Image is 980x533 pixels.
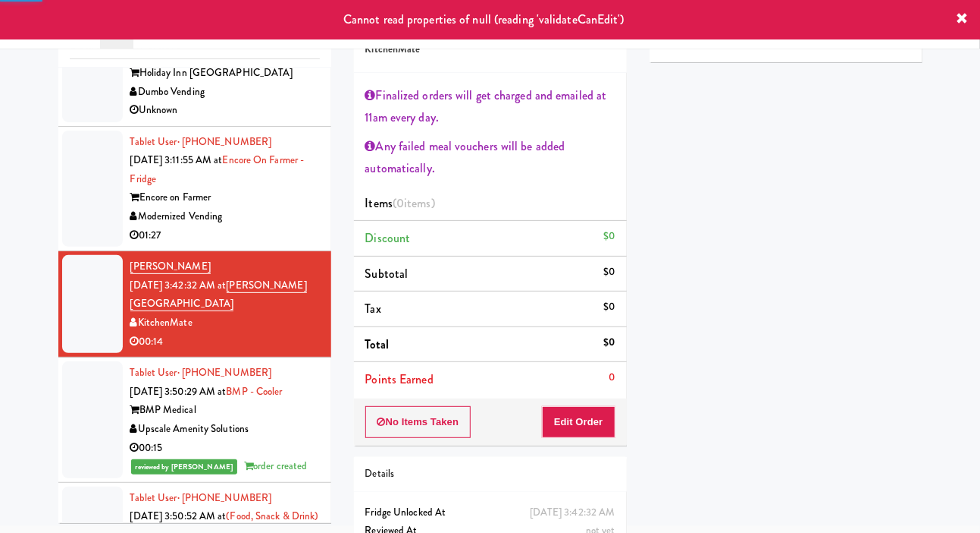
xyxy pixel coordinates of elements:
div: Any failed meal vouchers will be added automatically. [365,135,615,180]
span: [DATE] 3:42:32 AM at [130,278,227,292]
span: [DATE] 3:11:55 AM at [130,153,223,167]
span: Points Earned [365,371,434,388]
span: Total [365,336,390,353]
span: Discount [365,229,411,247]
span: · [PHONE_NUMBER] [177,134,272,149]
span: Cannot read properties of null (reading 'validateCanEdit') [343,11,625,28]
div: 00:14 [130,333,320,352]
span: · [PHONE_NUMBER] [177,490,272,505]
div: Upscale Amenity Solutions [130,420,320,439]
div: Fridge Unlocked At [365,503,615,522]
span: Subtotal [365,265,409,282]
div: Modernized Vending [130,207,320,226]
ng-pluralize: items [404,194,431,212]
span: [DATE] 3:50:52 AM at [130,509,227,523]
div: $0 [603,263,615,282]
div: Holiday Inn [GEOGRAPHIC_DATA] [130,64,320,83]
span: order created [244,459,307,473]
div: KitchenMate [130,314,320,333]
li: Tablet User· [PHONE_NUMBER][DATE] 3:11:55 AM atEncore on Farmer - FridgeEncore on FarmerModernize... [58,127,331,252]
button: No Items Taken [365,406,471,438]
li: [PERSON_NAME][DATE] 3:42:32 AM at[PERSON_NAME][GEOGRAPHIC_DATA]KitchenMate00:14 [58,251,331,358]
div: Encore on Farmer [130,188,320,207]
div: 0 [609,368,615,387]
button: Edit Order [542,406,615,438]
div: Details [365,465,615,484]
span: · [PHONE_NUMBER] [177,365,272,380]
div: Unknown [130,101,320,120]
span: [DATE] 3:50:29 AM at [130,384,227,399]
div: Dumbo Vending [130,83,320,102]
a: Tablet User· [PHONE_NUMBER] [130,134,272,149]
li: Tablet User· [PHONE_NUMBER][DATE] 3:50:29 AM atBMP - CoolerBMP MedicalUpscale Amenity Solutions00... [58,358,331,483]
div: $0 [603,227,615,246]
span: reviewed by [PERSON_NAME] [131,459,238,475]
a: Encore on Farmer - Fridge [130,153,305,186]
span: Tax [365,300,381,317]
div: 01:27 [130,226,320,245]
div: Finalized orders will get charged and emailed at 11am every day. [365,84,615,129]
div: 00:15 [130,439,320,458]
div: $0 [603,333,615,352]
span: Items [365,194,435,212]
div: $0 [603,298,615,317]
div: [DATE] 3:42:32 AM [530,503,615,522]
span: (0 ) [393,194,435,212]
a: [PERSON_NAME] [130,259,211,274]
a: Tablet User· [PHONE_NUMBER] [130,365,272,380]
h5: KitchenMate [365,44,615,55]
a: BMP - Cooler [227,384,283,399]
a: Tablet User· [PHONE_NUMBER] [130,490,272,505]
div: BMP Medical [130,401,320,420]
